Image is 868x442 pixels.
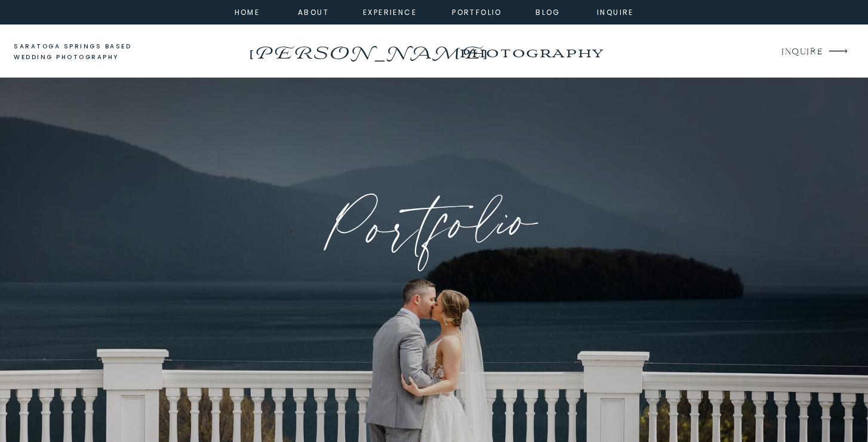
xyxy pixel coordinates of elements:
[436,36,626,69] a: photography
[208,178,660,279] h1: Portfolio
[451,6,503,17] a: portfolio
[14,41,154,63] a: saratoga springs based wedding photography
[594,6,637,17] a: inquire
[781,44,821,60] a: INQUIRE
[363,6,411,17] a: experience
[527,6,570,17] a: Blog
[231,6,263,17] a: home
[246,39,489,58] a: [PERSON_NAME]
[298,6,325,17] a: about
